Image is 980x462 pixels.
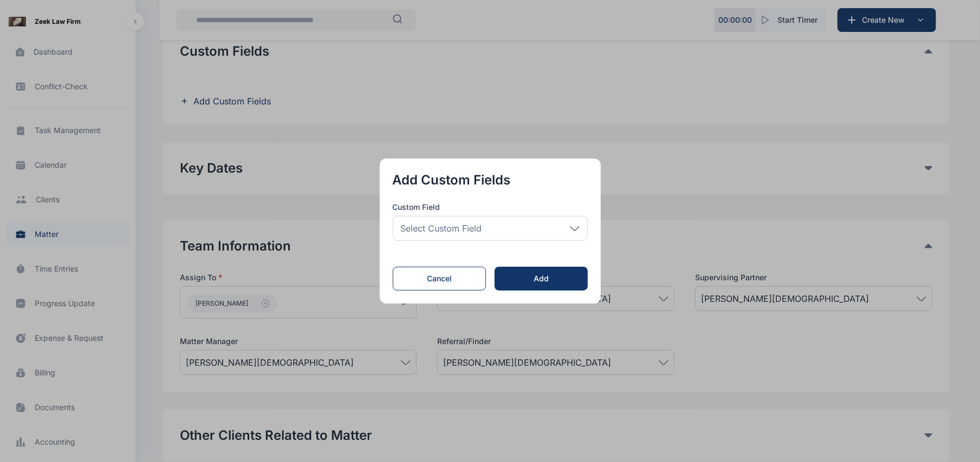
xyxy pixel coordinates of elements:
[393,202,588,213] p: Custom Field
[393,171,588,189] p: Add Custom Fields
[393,267,486,291] button: Cancel
[401,222,482,235] span: Select Custom Field
[495,267,587,291] button: Add
[512,273,570,284] div: Add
